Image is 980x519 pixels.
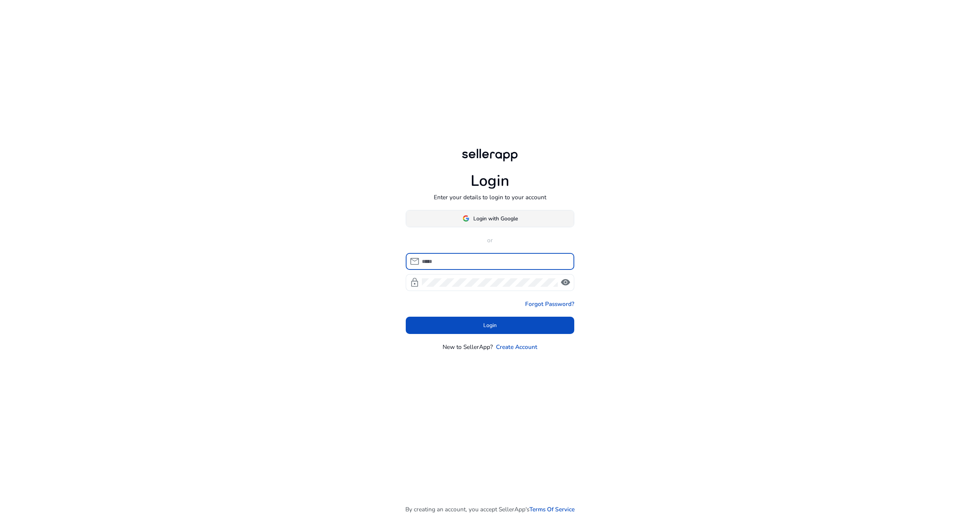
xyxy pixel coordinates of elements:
[529,505,575,514] a: Terms Of Service
[525,299,574,308] a: Forgot Password?
[406,317,575,334] button: Login
[406,210,575,227] button: Login with Google
[434,193,546,202] p: Enter your details to login to your account
[471,172,509,190] h1: Login
[443,342,493,351] p: New to SellerApp?
[496,342,537,351] a: Create Account
[463,215,469,222] img: google-logo.svg
[406,236,575,245] p: or
[560,278,570,288] span: visibility
[473,215,518,223] span: Login with Google
[483,321,497,329] span: Login
[410,256,420,266] span: mail
[410,278,420,288] span: lock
